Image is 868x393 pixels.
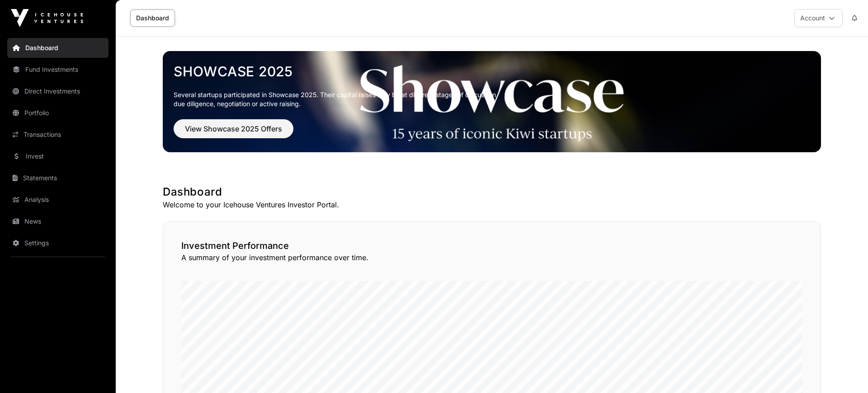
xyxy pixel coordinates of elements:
img: Showcase 2025 [163,51,821,152]
p: Several startups participated in Showcase 2025. Their capital raises may be at different stages o... [174,90,810,108]
button: Account [794,9,843,27]
a: Invest [7,146,108,166]
a: Transactions [7,125,108,145]
a: Settings [7,233,108,253]
a: Dashboard [7,38,108,58]
a: Showcase 2025 [174,63,810,80]
h1: Dashboard [163,185,821,199]
img: Icehouse Ventures Logo [11,9,83,27]
a: Portfolio [7,103,108,123]
p: Welcome to your Icehouse Ventures Investor Portal. [163,199,821,210]
a: Analysis [7,190,108,210]
span: View Showcase 2025 Offers [185,123,282,134]
a: View Showcase 2025 Offers [174,128,293,137]
a: Statements [7,168,108,188]
button: View Showcase 2025 Offers [174,119,293,138]
h2: Investment Performance [181,239,802,252]
a: Direct Investments [7,81,108,101]
a: Dashboard [130,9,175,27]
a: Fund Investments [7,60,108,80]
a: News [7,211,108,231]
p: A summary of your investment performance over time. [181,252,802,263]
